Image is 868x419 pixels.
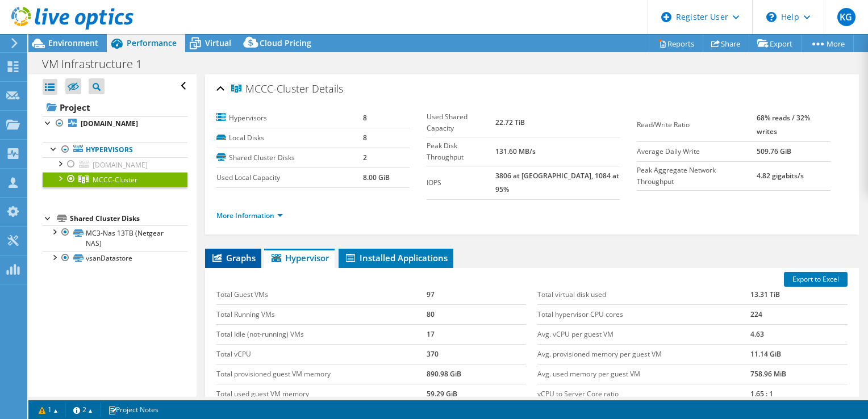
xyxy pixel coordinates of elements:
label: Hypervisors [216,112,363,124]
span: Performance [127,37,177,48]
b: 22.72 TiB [495,118,525,127]
span: Cloud Pricing [260,37,311,48]
a: 1 [31,403,66,417]
label: Local Disks [216,132,363,144]
b: 509.76 GiB [757,146,791,156]
span: Hypervisor [270,252,329,263]
label: Shared Cluster Disks [216,152,363,164]
b: 2 [363,153,367,162]
td: Total virtual disk used [537,285,750,305]
a: MC3-Nas 13TB (Netgear NAS) [43,225,187,250]
a: MCCC-Cluster [43,172,187,187]
td: 59.29 GiB [427,384,526,404]
label: Used Local Capacity [216,172,363,183]
a: More Information [216,211,283,220]
td: 224 [750,304,848,324]
a: Reports [649,35,703,52]
a: More [801,35,854,52]
b: 68% reads / 32% writes [757,113,810,136]
label: Peak Disk Throughput [427,140,495,163]
td: 17 [427,324,526,344]
a: 2 [65,403,101,417]
td: Total used guest VM memory [216,384,427,404]
td: 758.96 MiB [750,364,848,384]
a: Project Notes [100,403,166,417]
td: Total Guest VMs [216,285,427,305]
td: Avg. provisioned memory per guest VM [537,344,750,364]
a: Share [703,35,749,52]
td: Avg. vCPU per guest VM [537,324,750,344]
span: Environment [48,37,98,48]
b: 8 [363,133,367,143]
h1: VM Infrastructure 1 [37,58,160,70]
label: Used Shared Capacity [427,111,495,134]
a: Project [43,98,187,116]
b: [DOMAIN_NAME] [81,119,138,128]
span: [DOMAIN_NAME] [93,160,148,170]
div: Shared Cluster Disks [70,212,187,225]
td: Total provisioned guest VM memory [216,364,427,384]
a: [DOMAIN_NAME] [43,157,187,172]
td: 370 [427,344,526,364]
b: 8.00 GiB [363,173,390,182]
span: Installed Applications [344,252,448,263]
a: vsanDatastore [43,251,187,266]
td: 80 [427,304,526,324]
span: MCCC-Cluster [93,175,137,185]
label: Peak Aggregate Network Throughput [637,165,757,187]
td: Total Running VMs [216,304,427,324]
b: 4.82 gigabits/s [757,171,804,181]
b: 3806 at [GEOGRAPHIC_DATA], 1084 at 95% [495,171,619,194]
td: 11.14 GiB [750,344,848,364]
span: KG [837,8,856,26]
b: 131.60 MB/s [495,146,536,156]
label: IOPS [427,177,495,188]
td: Total vCPU [216,344,427,364]
a: [DOMAIN_NAME] [43,116,187,131]
span: MCCC-Cluster [231,83,309,95]
a: Export [749,35,802,52]
span: Virtual [205,37,231,48]
td: 13.31 TiB [750,285,848,305]
span: Graphs [211,252,256,263]
b: 8 [363,113,367,123]
a: Hypervisors [43,143,187,157]
span: Details [312,82,343,95]
td: Total hypervisor CPU cores [537,304,750,324]
td: vCPU to Server Core ratio [537,384,750,404]
td: 890.98 GiB [427,364,526,384]
svg: \n [766,12,777,22]
td: Avg. used memory per guest VM [537,364,750,384]
td: 4.63 [750,324,848,344]
label: Read/Write Ratio [637,119,757,131]
a: Export to Excel [784,272,848,287]
td: 97 [427,285,526,305]
td: Total Idle (not-running) VMs [216,324,427,344]
label: Average Daily Write [637,146,757,157]
td: 1.65 : 1 [750,384,848,404]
